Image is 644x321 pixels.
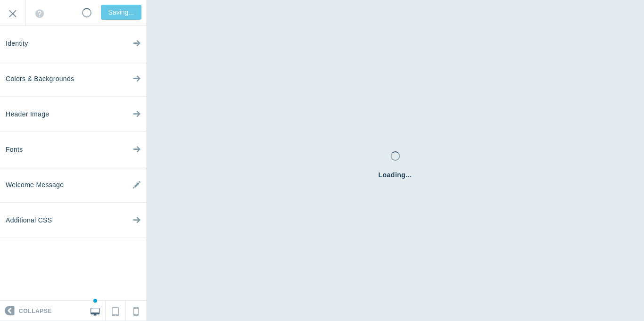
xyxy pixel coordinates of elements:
[6,61,74,97] span: Colors & Backgrounds
[19,301,52,321] span: Collapse
[6,97,49,132] span: Header Image
[6,132,23,167] span: Fonts
[6,26,28,61] span: Identity
[6,167,64,203] span: Welcome Message
[6,203,52,238] span: Additional CSS
[378,170,412,180] span: Loading...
